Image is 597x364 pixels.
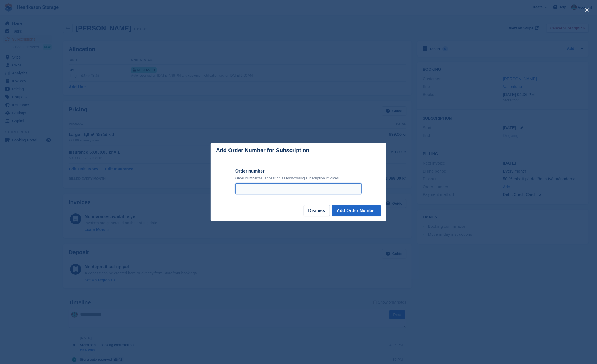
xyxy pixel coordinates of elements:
[583,5,592,14] button: close
[235,176,362,181] p: Order number will appear on all forthcoming subscription invoices.
[304,205,330,216] button: Dismiss
[332,205,381,216] button: Add Order Number
[235,168,362,174] label: Order number
[216,147,309,154] p: Add Order Number for Subscription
